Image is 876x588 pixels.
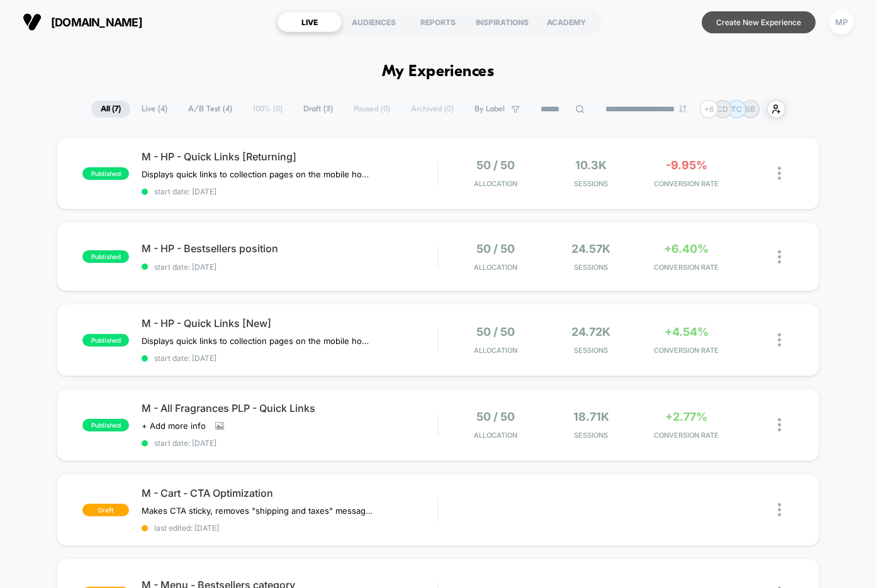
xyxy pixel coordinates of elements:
span: Displays quick links to collection pages on the mobile homepage. [142,169,375,179]
span: Sessions [546,431,636,440]
span: CONVERSION RATE [642,263,731,272]
div: INSPIRATIONS [470,12,534,32]
span: Sessions [546,346,636,355]
span: 10.3k [575,158,607,172]
div: REPORTS [406,12,470,32]
button: [DOMAIN_NAME] [19,12,146,32]
span: By Label [474,104,505,114]
div: LIVE [278,12,342,32]
div: MP [829,10,853,35]
img: close [778,167,781,180]
span: +2.77% [665,410,707,423]
span: M - HP - Quick Links [New] [142,317,437,330]
p: SB [745,104,755,114]
img: Visually logo [23,13,42,31]
span: M - HP - Bestsellers position [142,242,437,255]
span: published [82,167,129,180]
span: Draft ( 3 ) [294,101,342,118]
span: 24.57k [571,242,610,255]
span: +4.54% [665,325,709,338]
span: Allocation [474,263,517,272]
button: Create New Experience [702,11,816,33]
span: All ( 7 ) [91,101,130,118]
span: Makes CTA sticky, removes "shipping and taxes" message, removes Klarna message. [142,506,375,516]
span: [DOMAIN_NAME] [51,16,142,29]
span: Displays quick links to collection pages on the mobile homepage. [142,336,375,346]
span: draft [82,504,129,516]
span: Live ( 4 ) [132,101,177,118]
span: start date: [DATE] [142,187,437,196]
button: MP [825,9,857,35]
span: +6.40% [664,242,709,255]
p: TC [731,104,742,114]
span: published [82,334,129,347]
span: 50 / 50 [476,158,515,172]
span: Allocation [474,179,517,188]
span: CONVERSION RATE [642,431,731,440]
span: 50 / 50 [476,325,515,338]
span: last edited: [DATE] [142,523,437,533]
span: M - Cart - CTA Optimization [142,487,437,499]
div: ACADEMY [534,12,598,32]
img: end [679,105,687,113]
span: Sessions [546,179,636,188]
h1: My Experiences [382,63,495,81]
img: close [778,250,781,263]
img: close [778,333,781,347]
span: published [82,419,129,431]
span: CONVERSION RATE [642,346,731,355]
span: start date: [DATE] [142,262,437,272]
span: M - HP - Quick Links [Returning] [142,150,437,163]
p: CD [717,104,728,114]
div: AUDIENCES [342,12,406,32]
span: 18.71k [573,410,609,423]
span: CONVERSION RATE [642,179,731,188]
span: Allocation [474,346,517,355]
span: Allocation [474,431,517,440]
span: 50 / 50 [476,242,515,255]
span: 50 / 50 [476,410,515,423]
div: + 6 [700,100,718,118]
span: M - All Fragrances PLP - Quick Links [142,402,437,414]
img: close [778,418,781,431]
span: Sessions [546,263,636,272]
img: close [778,503,781,516]
span: start date: [DATE] [142,353,437,363]
span: + Add more info [142,421,206,431]
span: -9.95% [666,158,707,172]
span: 24.72k [571,325,610,338]
span: published [82,250,129,263]
span: A/B Test ( 4 ) [179,101,242,118]
span: start date: [DATE] [142,438,437,448]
